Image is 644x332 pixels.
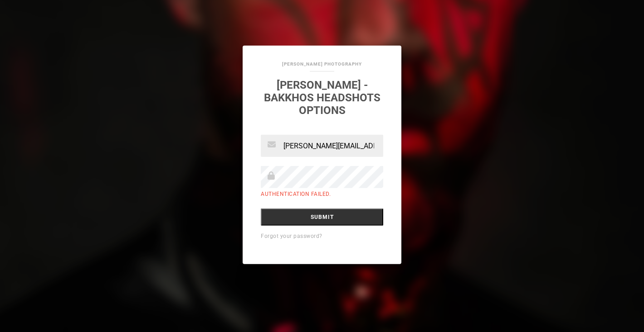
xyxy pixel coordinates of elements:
a: [PERSON_NAME] - Bakkhos Headshots Options [264,78,381,116]
label: Authentication failed. [261,190,331,197]
input: Email [261,134,383,157]
input: Submit [261,208,383,225]
a: Forgot your password? [261,232,322,239]
a: [PERSON_NAME] Photography [282,61,362,66]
